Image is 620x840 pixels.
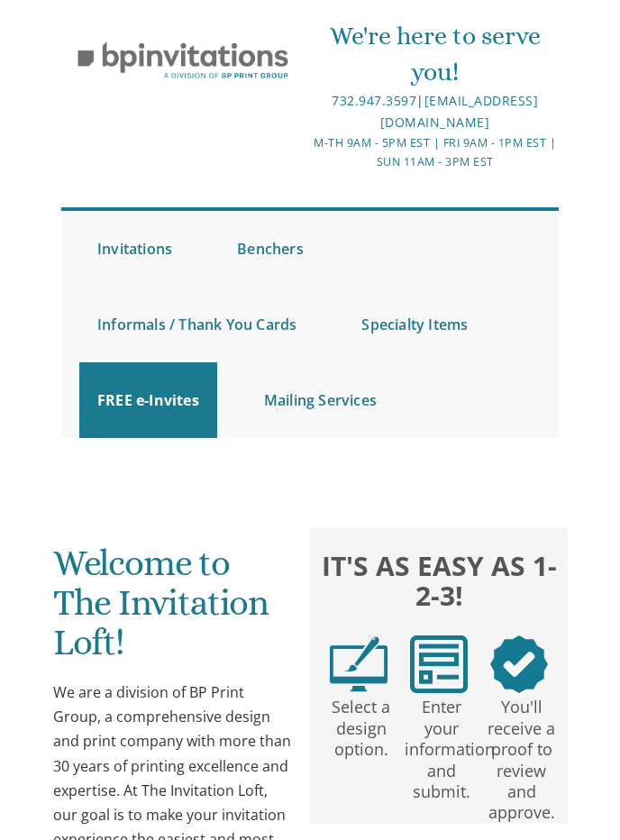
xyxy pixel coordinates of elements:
[79,287,315,362] a: Informals / Thank You Cards
[311,133,559,172] div: M-Th 9am - 5pm EST | Fri 9am - 1pm EST | Sun 11am - 3pm EST
[79,211,190,287] a: Invitations
[319,549,560,613] h2: It's as easy as 1-2-3!
[61,32,305,90] img: BP Invitation Loft
[490,635,548,693] img: step3.png
[485,693,558,824] p: You'll receive a proof to review and approve.
[330,635,387,693] img: step1.png
[343,287,486,362] a: Specialty Items
[324,693,397,760] p: Select a design option.
[311,18,559,90] div: We're here to serve you!
[79,362,217,438] a: FREE e-Invites
[311,90,559,133] div: |
[380,92,538,131] a: [EMAIL_ADDRESS][DOMAIN_NAME]
[246,362,395,438] a: Mailing Services
[332,92,416,109] a: 732.947.3597
[53,543,294,676] h1: Welcome to The Invitation Loft!
[405,693,478,802] p: Enter your information and submit.
[410,635,468,693] img: step2.png
[219,211,322,287] a: Benchers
